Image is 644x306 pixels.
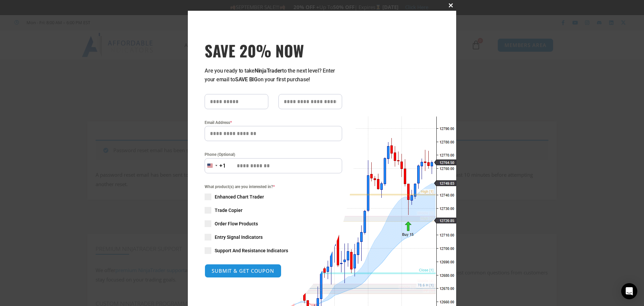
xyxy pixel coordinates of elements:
label: Trade Copier [205,207,342,214]
label: Phone (Optional) [205,151,342,158]
span: SAVE 20% NOW [205,41,342,60]
button: Selected country [205,158,226,173]
label: Order Flow Products [205,220,342,227]
strong: NinjaTrader [255,68,282,74]
span: Trade Copier [215,207,243,214]
span: Order Flow Products [215,220,258,227]
label: Enhanced Chart Trader [205,193,342,200]
p: Are you ready to take to the next level? Enter your email to on your first purchase! [205,67,342,84]
span: Enhanced Chart Trader [215,193,264,200]
label: Entry Signal Indicators [205,234,342,241]
span: What product(s) are you interested in? [205,183,342,190]
div: Open Intercom Messenger [621,283,637,299]
strong: SAVE BIG [235,76,258,83]
label: Support And Resistance Indicators [205,247,342,254]
label: Email Address [205,119,342,126]
span: Support And Resistance Indicators [215,247,288,254]
div: +1 [219,162,226,170]
span: Entry Signal Indicators [215,234,263,241]
button: SUBMIT & GET COUPON [205,264,281,278]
